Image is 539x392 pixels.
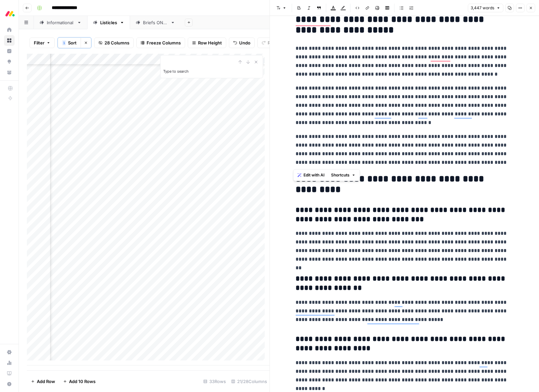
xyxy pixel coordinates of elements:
button: Add Row [27,376,59,387]
button: Filter [30,37,55,48]
span: Sort [68,39,77,46]
div: 1 [62,40,66,45]
a: Settings [4,347,15,358]
span: Undo [239,39,250,46]
button: 28 Columns [94,37,134,48]
a: Opportunities [4,56,15,67]
a: Listicles [87,16,130,29]
button: Undo [229,37,255,48]
button: Edit with AI [295,171,327,179]
span: Edit with AI [303,172,324,178]
span: Shortcuts [331,172,350,178]
button: 1Sort [58,37,81,48]
a: Insights [4,46,15,56]
div: 21/28 Columns [229,376,270,387]
span: 3,447 words [471,5,494,11]
span: Add Row [37,378,55,385]
button: Add 10 Rows [59,376,100,387]
span: Row Height [198,39,222,46]
div: Informational [47,19,74,26]
a: Usage [4,358,15,368]
a: Your Data [4,67,15,78]
label: Type to search [163,69,189,74]
button: Redo [257,37,283,48]
button: Workspace: Monday.com [4,5,15,22]
span: Filter [34,39,44,46]
button: Freeze Columns [136,37,185,48]
a: Home [4,25,15,35]
button: 3,447 words [468,4,503,12]
span: 1 [63,40,65,45]
div: 33 Rows [201,376,229,387]
span: Add 10 Rows [69,378,96,385]
a: Browse [4,35,15,46]
div: Briefs ONLY [143,19,168,26]
div: Listicles [100,19,117,26]
span: Freeze Columns [147,39,181,46]
a: Briefs ONLY [130,16,181,29]
img: Monday.com Logo [4,8,16,20]
button: Shortcuts [328,171,358,179]
a: Learning Hub [4,368,15,379]
span: 28 Columns [104,39,129,46]
a: Informational [34,16,87,29]
button: Close Search [252,58,260,66]
button: Help + Support [4,379,15,389]
button: Row Height [188,37,226,48]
